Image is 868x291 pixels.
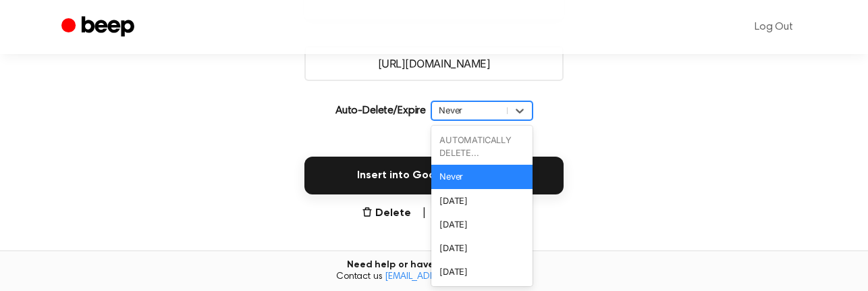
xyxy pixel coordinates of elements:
[439,104,500,117] div: Never
[741,11,807,43] a: Log Out
[8,271,860,284] span: Contact us
[335,103,426,119] p: Auto-Delete/Expire
[304,157,564,194] button: Insert into Google Classroom
[431,128,533,165] div: AUTOMATICALLY DELETE...
[422,205,427,221] span: |
[431,189,533,213] div: [DATE]
[431,260,533,284] div: [DATE]
[61,14,138,41] a: Beep
[362,205,411,221] button: Delete
[431,213,533,236] div: [DATE]
[431,236,533,260] div: [DATE]
[385,272,532,282] a: [EMAIL_ADDRESS][DOMAIN_NAME]
[431,165,533,188] div: Never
